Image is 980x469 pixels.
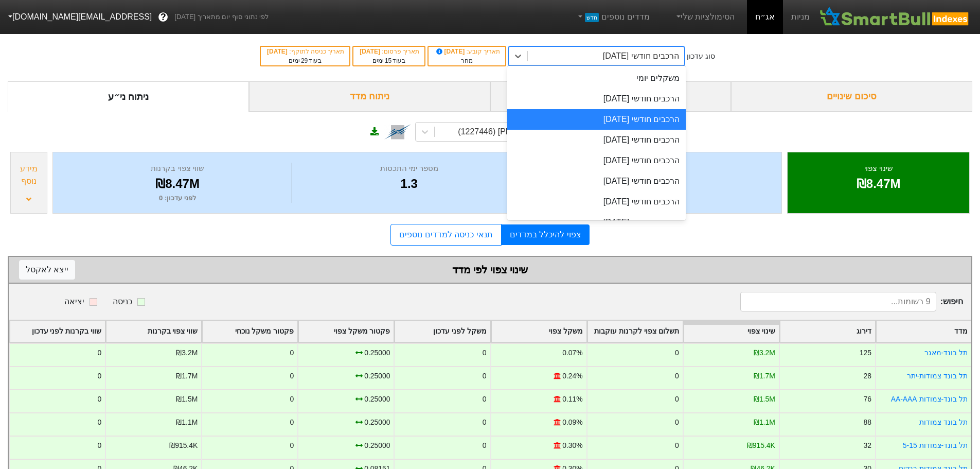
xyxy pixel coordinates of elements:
[66,163,289,175] div: שווי צפוי בקרנות
[483,348,487,358] div: 0
[754,371,775,381] div: ₪1.7M
[863,440,871,451] div: 32
[754,348,775,358] div: ₪3.2M
[800,175,956,193] div: ₪8.47M
[10,321,105,342] div: Toggle SortBy
[359,56,419,65] div: בעוד ימים
[863,371,871,381] div: 28
[507,192,686,212] div: הרכבים חודשי [DATE]
[458,126,605,138] div: פועלים הת [PERSON_NAME] (1227446)
[675,440,679,451] div: 0
[740,292,936,311] input: 9 רשומות...
[675,348,679,358] div: 0
[675,417,679,428] div: 0
[919,418,968,426] a: תל בונד צמודות
[507,171,686,192] div: הרכבים חודשי [DATE]
[461,57,473,64] span: מחר
[364,417,390,428] div: 0.25000
[491,321,586,342] div: Toggle SortBy
[66,175,289,193] div: ₪8.47M
[266,47,344,56] div: תאריך כניסה לתוקף :
[434,47,500,56] div: תאריך קובע :
[176,417,198,428] div: ₪1.1M
[507,150,686,171] div: הרכבים חודשי [DATE]
[675,394,679,405] div: 0
[483,440,487,451] div: 0
[483,371,487,381] div: 0
[169,440,198,451] div: ₪915.4K
[502,224,590,245] a: צפוי להיכלל במדדים
[298,321,394,342] div: Toggle SortBy
[290,440,294,451] div: 0
[507,130,686,150] div: הרכבים חודשי [DATE]
[19,262,961,277] div: שינוי צפוי לפי מדד
[161,10,166,24] span: ?
[818,7,972,27] img: SmartBull
[97,348,101,358] div: 0
[8,81,249,112] div: ניתוח ני״ע
[507,212,686,233] div: הרכבים חודשי [DATE]
[295,163,523,175] div: מספר ימי התכסות
[507,89,686,109] div: הרכבים חודשי [DATE]
[924,349,968,357] a: תל בונד-מאגר
[290,348,294,358] div: 0
[359,47,419,56] div: תאריך פרסום :
[754,394,775,405] div: ₪1.5M
[176,394,198,405] div: ₪1.5M
[670,7,739,27] a: הסימולציות שלי
[390,224,501,246] a: תנאי כניסה למדדים נוספים
[907,372,968,380] a: תל בונד צמודות-יתר
[891,395,968,403] a: תל בונד-צמודות AA-AAA
[290,394,294,405] div: 0
[290,371,294,381] div: 0
[860,348,871,358] div: 125
[780,321,875,342] div: Toggle SortBy
[364,348,390,358] div: 0.25000
[364,394,390,405] div: 0.25000
[747,440,775,451] div: ₪915.4K
[903,441,968,449] a: תל בונד-צמודות 5-15
[483,417,487,428] div: 0
[64,296,84,308] div: יציאה
[684,321,779,342] div: Toggle SortBy
[267,48,289,55] span: [DATE]
[295,175,523,193] div: 1.3
[562,440,582,451] div: 0.30%
[754,417,775,428] div: ₪1.1M
[176,348,198,358] div: ₪3.2M
[13,163,44,187] div: מידע נוסף
[587,321,683,342] div: Toggle SortBy
[301,57,308,64] span: 29
[740,292,963,311] span: חיפוש :
[360,48,382,55] span: [DATE]
[395,321,490,342] div: Toggle SortBy
[97,394,101,405] div: 0
[800,163,956,175] div: שינוי צפוי
[731,81,972,112] div: סיכום שינויים
[113,296,132,308] div: כניסה
[863,417,871,428] div: 88
[97,440,101,451] div: 0
[176,371,198,381] div: ₪1.7M
[876,321,971,342] div: Toggle SortBy
[66,193,289,203] div: לפני עדכון : 0
[249,81,490,112] div: ניתוח מדד
[266,56,344,65] div: בעוד ימים
[483,394,487,405] div: 0
[202,321,297,342] div: Toggle SortBy
[106,321,201,342] div: Toggle SortBy
[97,371,101,381] div: 0
[675,371,679,381] div: 0
[562,348,582,358] div: 0.07%
[562,417,582,428] div: 0.09%
[687,51,715,62] div: סוג עדכון
[174,12,269,22] span: לפי נתוני סוף יום מתאריך [DATE]
[290,417,294,428] div: 0
[384,118,411,145] img: tase link
[490,81,732,112] div: ביקושים והיצעים צפויים
[603,50,679,62] div: הרכבים חודשי [DATE]
[19,260,75,280] button: ייצא לאקסל
[507,68,686,89] div: משקלים יומי
[97,417,101,428] div: 0
[585,13,599,22] span: חדש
